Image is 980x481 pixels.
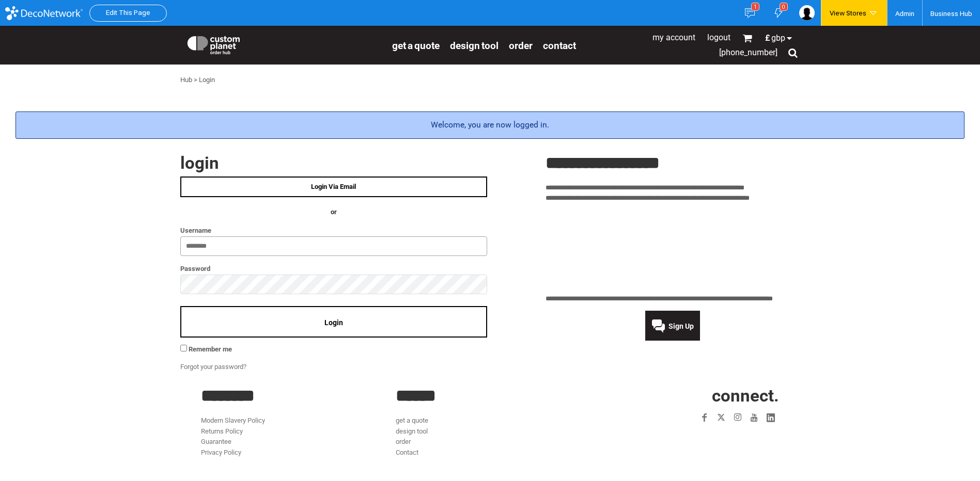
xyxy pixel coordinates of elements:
span: design tool [450,40,499,52]
a: design tool [450,39,499,51]
label: Username [180,225,487,236]
a: get a quote [396,416,428,424]
a: Login Via Email [180,177,487,197]
div: Login [199,75,215,86]
iframe: Customer reviews powered by Trustpilot [546,210,800,287]
a: design tool [396,427,428,435]
a: Forgot your password? [180,363,246,371]
h4: OR [180,207,487,218]
span: get a quote [392,40,440,52]
input: Remember me [180,345,187,351]
label: Password [180,263,487,275]
img: Custom Planet [185,34,242,54]
a: Returns Policy [201,427,243,435]
a: order [509,39,533,51]
div: 1 [751,3,759,11]
span: Login [324,318,343,327]
h2: Login [180,154,487,171]
a: Hub [180,76,192,84]
a: Guarantee [201,438,231,445]
h2: CONNECT. [590,387,779,404]
span: order [509,40,533,52]
a: My Account [652,33,695,42]
iframe: Customer reviews powered by Trustpilot [636,432,779,444]
a: Privacy Policy [201,448,241,456]
span: Contact [543,40,576,52]
a: get a quote [392,39,440,51]
a: Contact [543,39,576,51]
span: Login Via Email [311,183,356,190]
a: Custom Planet [180,28,387,59]
a: order [396,438,411,445]
span: £ [765,34,771,42]
a: Modern Slavery Policy [201,416,265,424]
div: > [194,75,197,86]
span: Remember me [189,345,232,353]
span: Sign Up [668,322,694,330]
a: Logout [707,33,730,42]
a: Contact [396,448,418,456]
span: [PHONE_NUMBER] [719,47,777,57]
div: Welcome, you are now logged in. [15,111,965,139]
a: Edit This Page [106,9,150,17]
span: GBP [771,34,785,42]
div: 0 [780,3,788,11]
